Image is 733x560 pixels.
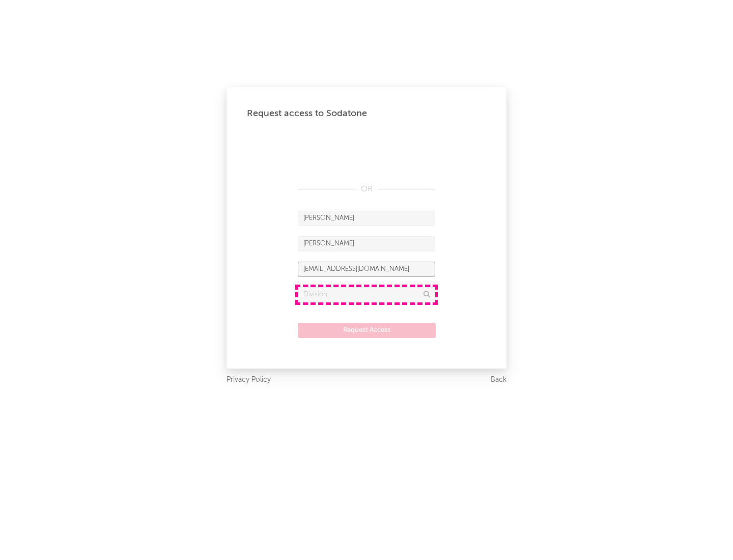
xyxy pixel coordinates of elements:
[298,211,435,226] input: First Name
[298,183,435,195] div: OR
[491,374,506,386] a: Back
[298,323,436,338] button: Request Access
[298,262,435,277] input: Email
[247,107,486,120] div: Request access to Sodatone
[298,287,435,302] input: Division
[227,374,271,386] a: Privacy Policy
[298,236,435,251] input: Last Name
